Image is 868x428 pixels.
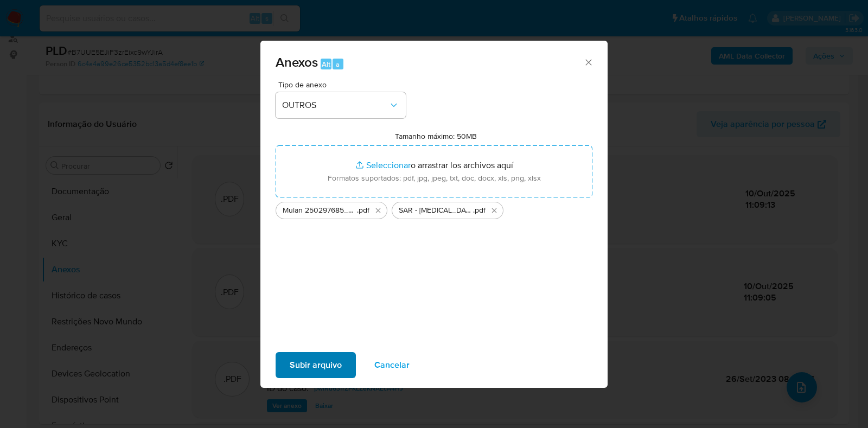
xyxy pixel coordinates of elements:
[473,205,486,216] span: .pdf
[583,57,593,67] button: Cerrar
[374,353,410,377] span: Cancelar
[276,53,318,72] span: Anexos
[283,205,357,216] span: Mulan 250297685_2025_10_09_17_07_26 - Resumen [GEOGRAPHIC_DATA]
[488,204,501,217] button: Eliminar SAR - XXXXX- CNPJ 18744639000147 - AMERICAN PRODUCT LTDA.pdf
[372,204,385,217] button: Eliminar Mulan 250297685_2025_10_09_17_07_26 - Resumen TX.pdf
[276,352,356,378] button: Subir arquivo
[290,353,342,377] span: Subir arquivo
[276,197,592,219] ul: Archivos seleccionados
[322,59,330,69] span: Alt
[360,352,424,378] button: Cancelar
[357,205,369,216] span: .pdf
[336,59,340,69] span: a
[278,81,409,88] span: Tipo de anexo
[395,131,477,141] label: Tamanho máximo: 50MB
[282,100,388,111] span: OUTROS
[276,92,406,118] button: OUTROS
[399,205,473,216] span: SAR - [MEDICAL_DATA]- CNPJ 18744639000147 - AMERICAN PRODUCT LTDA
